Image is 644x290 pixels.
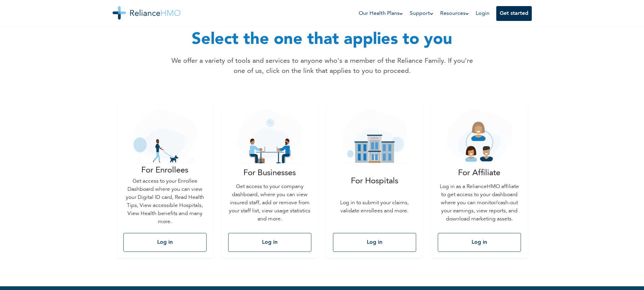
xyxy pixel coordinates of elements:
a: Resources [440,9,469,18]
p: Log in as a RelianceHMO affiliate to get access to your dashboard where you can monitor/cash-out ... [438,183,521,223]
img: affiliate-icon.svg [438,110,521,164]
a: Log in [123,226,207,252]
p: For Affiliate [438,167,521,179]
p: We offer a variety of tools and services to anyone who's a member of the Reliance Family. If you'... [170,56,474,76]
a: Log in [333,226,416,252]
p: Get access to your Enrollee Dashboard where you can view your Digital ID card, Read Health Tips, ... [123,177,207,226]
a: Log in [228,226,311,252]
h1: Select the one that applies to you [170,28,474,52]
p: For Businesses [228,167,311,179]
img: single_guy_icon.svg [123,110,207,164]
a: Log in [438,226,521,252]
img: business_icon.svg [228,110,311,164]
a: Our Health Plans [359,9,403,18]
p: For Hospitals [333,175,416,187]
button: Get started [496,6,532,21]
a: Login [476,11,490,16]
img: hospital_icon.svg [333,110,416,164]
p: For Enrollees [123,164,207,177]
a: Support [410,9,433,18]
p: Get access to your company dashboard, where you can view insured staff, add or remove from your s... [228,183,311,223]
img: Reliance HMO's Logo [113,6,181,20]
p: Log in to submit your claims, validate enrollees and more. [333,199,416,215]
button: Log in [438,233,521,252]
button: Log in [333,233,416,252]
button: Log in [123,233,207,252]
button: Log in [228,233,311,252]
